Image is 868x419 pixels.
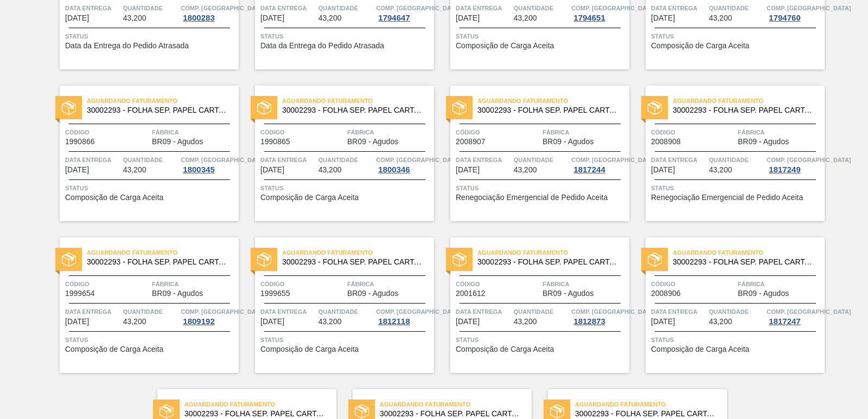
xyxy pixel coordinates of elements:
span: 30002293 - FOLHA SEP. PAPEL CARTAO 1200x1000M 350g [380,410,523,418]
span: Quantidade [514,306,569,317]
span: 1999655 [260,289,290,298]
span: Aguardando Faturamento [282,247,434,258]
a: Comp. [GEOGRAPHIC_DATA]1809192 [181,306,236,326]
span: Código [65,279,149,289]
span: 2001612 [456,289,486,298]
span: Status [456,334,627,345]
div: 1800345 [181,165,216,174]
span: Data entrega [260,154,316,165]
div: 1809192 [181,317,216,326]
span: Data entrega [456,154,511,165]
img: status [62,253,76,267]
span: 30002293 - FOLHA SEP. PAPEL CARTAO 1200x1000M 350g [282,106,425,114]
span: 30002293 - FOLHA SEP. PAPEL CARTAO 1200x1000M 350g [87,106,230,114]
span: Aguardando Faturamento [87,95,239,106]
span: 05/09/2025 [456,166,480,174]
a: statusAguardando Faturamento30002293 - FOLHA SEP. PAPEL CARTAO 1200x1000M 350gCódigo2001612Fábric... [434,237,629,373]
span: Data entrega [651,306,706,317]
span: 43,200 [123,318,146,326]
div: 1800346 [376,165,412,174]
span: 30002293 - FOLHA SEP. PAPEL CARTAO 1200x1000M 350g [575,410,718,418]
div: 1794647 [376,14,412,22]
span: Data entrega [260,306,316,317]
a: Comp. [GEOGRAPHIC_DATA]1794760 [767,3,822,22]
a: Comp. [GEOGRAPHIC_DATA]1817244 [571,154,627,174]
span: 30002293 - FOLHA SEP. PAPEL CARTAO 1200x1000M 350g [673,106,816,114]
div: 1812873 [571,317,607,326]
span: Aguardando Faturamento [673,247,825,258]
span: 11/09/2025 [651,166,675,174]
span: Renegociação Emergencial de Pedido Aceita [456,194,608,202]
img: status [648,101,662,115]
span: Data entrega [65,306,120,317]
span: Composição de Carga Aceita [260,345,359,353]
span: Fábrica [738,279,822,289]
img: status [355,404,369,418]
span: Comp. Carga [181,154,265,165]
span: 2008907 [456,138,486,146]
span: Quantidade [318,306,374,317]
span: Código [456,127,540,138]
span: Fábrica [542,127,627,138]
span: 19/09/2025 [260,318,284,326]
a: Comp. [GEOGRAPHIC_DATA]1817247 [767,306,822,326]
a: Comp. [GEOGRAPHIC_DATA]1812118 [376,306,431,326]
span: Código [65,127,149,138]
span: Quantidade [514,154,569,165]
span: BR09 - Agudos [152,289,203,298]
span: 26/08/2025 [456,14,480,22]
div: 1817247 [767,317,802,326]
a: Comp. [GEOGRAPHIC_DATA]1800345 [181,154,236,174]
span: Status [651,183,822,194]
span: 43,200 [514,166,537,174]
span: Comp. Carga [571,3,655,14]
img: status [257,101,271,115]
span: Código [651,127,735,138]
span: 2008908 [651,138,681,146]
span: Comp. Carga [767,3,851,14]
span: Código [651,279,735,289]
span: BR09 - Agudos [347,289,398,298]
div: 1800283 [181,14,216,22]
span: 43,200 [709,318,732,326]
span: 30002293 - FOLHA SEP. PAPEL CARTAO 1200x1000M 350g [282,258,425,266]
a: statusAguardando Faturamento30002293 - FOLHA SEP. PAPEL CARTAO 1200x1000M 350gCódigo1999655Fábric... [239,237,434,373]
a: statusAguardando Faturamento30002293 - FOLHA SEP. PAPEL CARTAO 1200x1000M 350gCódigo2008907Fábric... [434,86,629,221]
span: 43,200 [514,318,537,326]
a: statusAguardando Faturamento30002293 - FOLHA SEP. PAPEL CARTAO 1200x1000M 350gCódigo1999654Fábric... [43,237,239,373]
span: 43,200 [123,166,146,174]
span: 2008906 [651,289,681,298]
span: Quantidade [123,3,178,14]
span: 01/09/2025 [260,166,284,174]
span: 1999654 [65,289,95,298]
span: 28/08/2025 [651,14,675,22]
span: Data entrega [456,306,511,317]
span: Comp. Carga [181,3,265,14]
span: 30002293 - FOLHA SEP. PAPEL CARTAO 1200x1000M 350g [673,258,816,266]
img: status [648,253,662,267]
span: Composição de Carga Aceita [456,345,554,353]
span: 30002293 - FOLHA SEP. PAPEL CARTAO 1200x1000M 350g [87,258,230,266]
span: 11/09/2025 [65,318,89,326]
span: 43,200 [709,166,732,174]
img: status [62,101,76,115]
span: Renegociação Emergencial de Pedido Aceita [651,194,803,202]
span: Quantidade [123,154,178,165]
span: Status [651,334,822,345]
img: status [452,101,467,115]
span: Status [65,334,236,345]
span: Aguardando Faturamento [477,247,629,258]
div: 1794760 [767,14,802,22]
span: 22/08/2025 [65,14,89,22]
span: Data da Entrega do Pedido Atrasada [65,42,189,50]
div: 1817244 [571,165,607,174]
a: statusAguardando Faturamento30002293 - FOLHA SEP. PAPEL CARTAO 1200x1000M 350gCódigo2008906Fábric... [629,237,825,373]
span: 22/09/2025 [456,318,480,326]
span: Código [456,279,540,289]
div: 1812118 [376,317,412,326]
span: Aguardando Faturamento [477,95,629,106]
span: Comp. Carga [376,3,460,14]
span: Fábrica [152,127,236,138]
span: Aguardando Faturamento [282,95,434,106]
span: Composição de Carga Aceita [260,194,359,202]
